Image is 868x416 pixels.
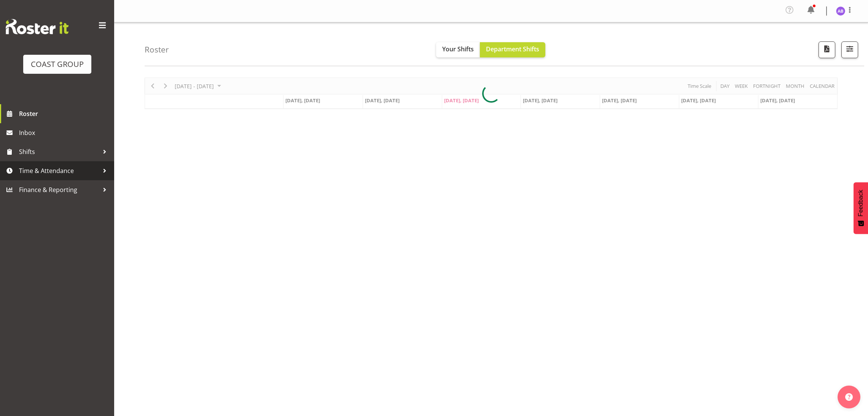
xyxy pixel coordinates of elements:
span: Your Shifts [442,45,474,53]
span: Time & Attendance [19,165,99,176]
span: Finance & Reporting [19,184,99,195]
span: Feedback [857,190,864,216]
span: Shifts [19,146,99,157]
span: Inbox [19,127,110,138]
img: amy-buchanan3142.jpg [836,6,845,16]
button: Download a PDF of the roster according to the set date range. [819,41,835,58]
img: help-xxl-2.png [845,393,853,401]
div: COAST GROUP [31,59,84,70]
button: Your Shifts [436,42,480,57]
button: Feedback - Show survey [854,182,868,234]
span: Department Shifts [486,45,539,53]
button: Department Shifts [480,42,545,57]
h4: Roster [145,45,169,54]
button: Filter Shifts [841,41,858,58]
span: Roster [19,108,110,119]
img: Rosterit website logo [6,19,68,34]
